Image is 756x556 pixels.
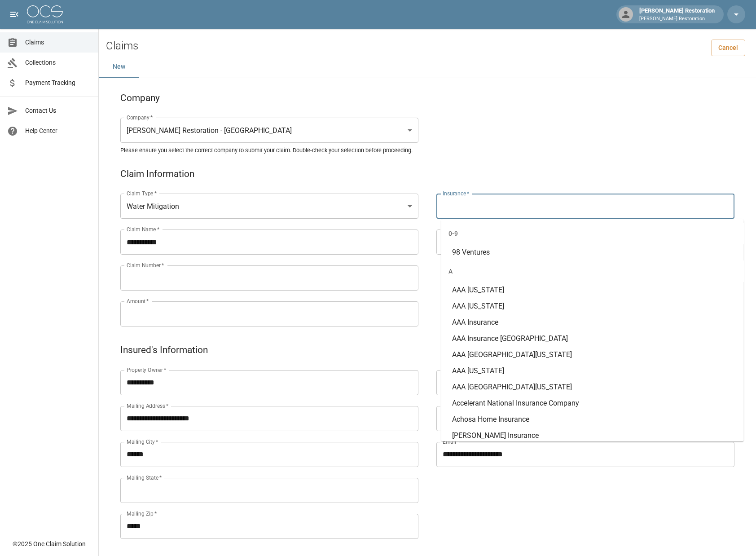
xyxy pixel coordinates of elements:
[452,399,579,407] span: Accelerant National Insurance Company
[25,58,91,67] span: Collections
[452,286,504,294] span: AAA [US_STATE]
[441,223,744,244] div: 0-9
[127,261,164,269] label: Claim Number
[99,56,139,78] button: New
[639,15,715,23] p: [PERSON_NAME] Restoration
[5,5,23,23] button: open drawer
[25,38,91,47] span: Claims
[106,40,138,53] h2: Claims
[441,260,744,282] div: A
[127,114,153,121] label: Company
[711,40,745,56] a: Cancel
[452,350,572,359] span: AAA [GEOGRAPHIC_DATA][US_STATE]
[443,190,469,197] label: Insurance
[452,431,539,440] span: [PERSON_NAME] Insurance
[120,118,418,143] div: [PERSON_NAME] Restoration - [GEOGRAPHIC_DATA]
[127,474,162,481] label: Mailing State
[127,225,159,233] label: Claim Name
[452,334,568,343] span: AAA Insurance [GEOGRAPHIC_DATA]
[99,56,756,78] div: dynamic tabs
[443,438,456,446] label: Email
[127,190,157,197] label: Claim Type
[25,78,91,88] span: Payment Tracking
[120,194,418,219] div: Water Mitigation
[452,415,529,424] span: Achosa Home Insurance
[452,302,504,310] span: AAA [US_STATE]
[127,366,167,374] label: Property Owner
[452,248,490,256] span: 98 Ventures
[452,366,504,375] span: AAA [US_STATE]
[636,6,718,22] div: [PERSON_NAME] Restoration
[127,438,158,446] label: Mailing City
[25,126,91,136] span: Help Center
[27,5,63,23] img: ocs-logo-white-transparent.png
[13,539,86,548] div: © 2025 One Claim Solution
[452,383,572,391] span: AAA [GEOGRAPHIC_DATA][US_STATE]
[127,510,157,517] label: Mailing Zip
[120,146,734,154] h5: Please ensure you select the correct company to submit your claim. Double-check your selection be...
[127,402,168,410] label: Mailing Address
[127,297,149,305] label: Amount
[25,106,91,115] span: Contact Us
[452,318,498,327] span: AAA Insurance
